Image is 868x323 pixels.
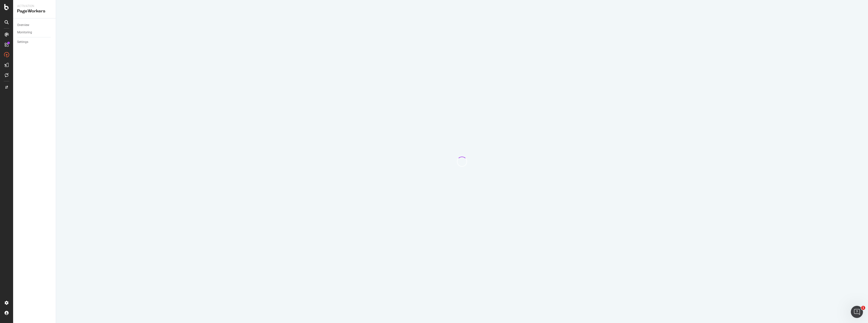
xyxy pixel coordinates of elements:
div: Monitoring [17,30,32,35]
div: Overview [17,22,29,28]
span: 1 [861,306,865,310]
div: Settings [17,39,28,45]
div: Activation [17,4,52,8]
div: PageWorkers [17,8,52,14]
a: Overview [17,22,52,28]
a: Settings [17,39,52,45]
a: Monitoring [17,30,52,35]
iframe: Intercom live chat [851,306,863,318]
